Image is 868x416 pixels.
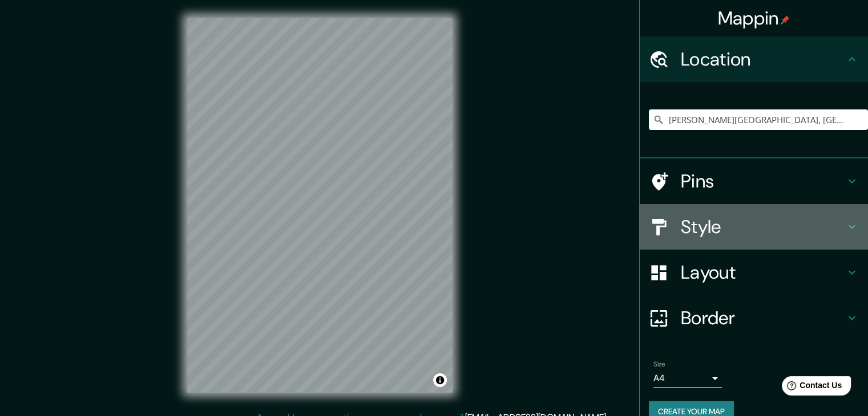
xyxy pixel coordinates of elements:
iframe: Help widget launcher [766,372,855,403]
button: Toggle attribution [433,373,447,387]
label: Size [653,360,665,369]
h4: Pins [681,170,845,193]
canvas: Map [187,18,453,393]
div: Layout [640,250,868,295]
div: Pins [640,158,868,204]
div: Location [640,36,868,82]
h4: Border [681,307,845,329]
h4: Mappin [718,7,790,30]
div: Style [640,204,868,250]
h4: Location [681,48,845,71]
input: Pick your city or area [649,109,868,130]
div: A4 [653,369,722,388]
img: pin-icon.png [781,15,790,25]
h4: Layout [681,261,845,284]
div: Border [640,295,868,341]
h4: Style [681,215,845,238]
